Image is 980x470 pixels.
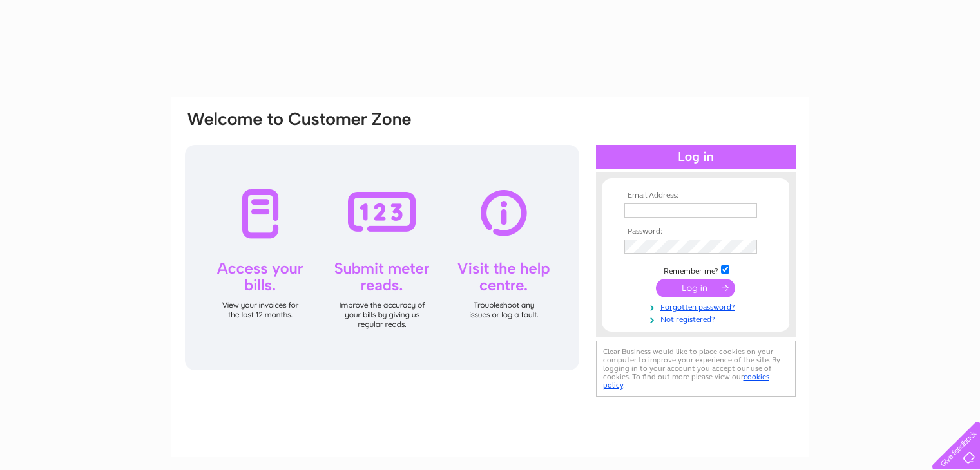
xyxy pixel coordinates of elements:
th: Email Address: [621,191,771,200]
a: Forgotten password? [624,300,771,312]
a: Not registered? [624,312,771,324]
th: Password: [621,227,771,236]
input: Submit [656,279,735,297]
div: Clear Business would like to place cookies on your computer to improve your experience of the sit... [596,341,796,397]
a: cookies policy [603,372,769,390]
td: Remember me? [621,263,771,276]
